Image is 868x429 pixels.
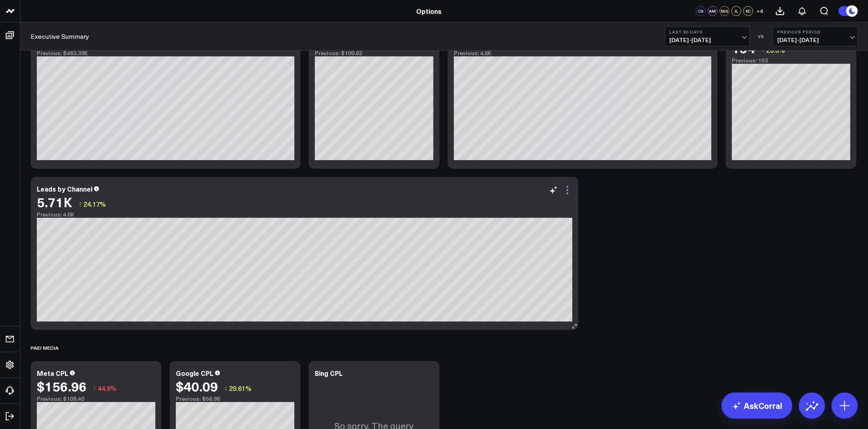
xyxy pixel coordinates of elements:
[732,40,755,55] div: 194
[777,37,853,43] span: [DATE] - [DATE]
[83,199,106,208] span: 24.17%
[37,369,68,378] div: Meta CPL
[708,6,718,16] div: AM
[229,384,251,393] span: 29.61%
[37,194,72,209] div: 5.71K
[696,6,706,16] div: CS
[176,395,294,402] div: Previous: $56.96
[665,27,750,46] button: Last 30 Days[DATE]-[DATE]
[176,379,218,393] div: $40.09
[315,369,343,378] div: Bing CPL
[416,7,442,16] a: Options
[37,184,92,193] div: Leads by Channel
[732,57,850,64] div: Previous: 153
[755,6,765,16] button: +4
[315,50,433,56] div: Previous: $100.82
[731,6,741,16] div: JL
[754,34,769,39] div: VS
[720,6,729,16] div: MG
[93,383,96,393] span: ↑
[37,379,87,393] div: $156.96
[176,369,213,378] div: Google CPL
[79,199,82,209] span: ↑
[777,29,853,34] b: Previous Period
[37,211,572,218] div: Previous: 4.6K
[669,37,745,43] span: [DATE] - [DATE]
[224,383,227,393] span: ↓
[743,6,753,16] div: KC
[454,50,711,56] div: Previous: 4.6K
[98,384,117,393] span: 44.8%
[31,32,89,41] a: Executive Summary
[37,395,155,402] div: Previous: $108.40
[773,27,858,46] button: Previous Period[DATE]-[DATE]
[669,29,745,34] b: Last 30 Days
[37,50,294,56] div: Previous: $463.39K
[722,393,792,419] a: AskCorral
[31,338,58,357] div: Paid Media
[757,8,764,14] span: + 4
